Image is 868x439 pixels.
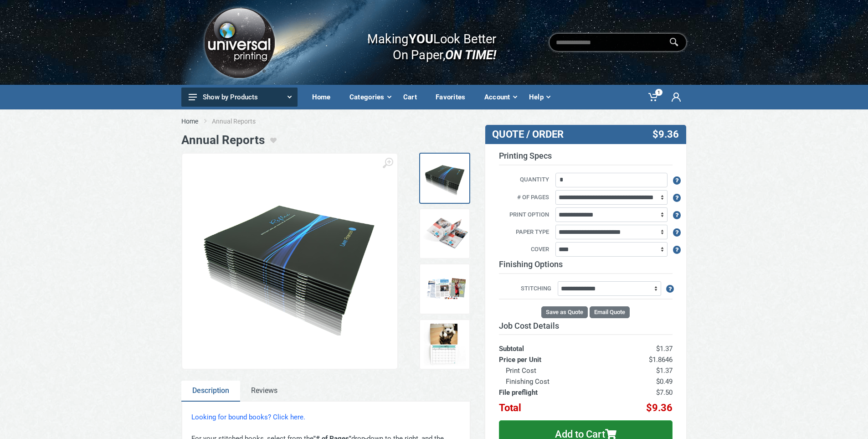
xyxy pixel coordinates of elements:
[492,227,554,238] label: Paper Type
[349,22,497,63] div: Making Look Better On Paper,
[492,210,554,220] label: Print Option
[306,85,343,109] a: Home
[590,306,630,318] button: Email Quote
[499,284,556,294] label: Stitching
[201,4,277,81] img: Logo.png
[541,306,588,318] button: Save as Quote
[492,245,554,255] label: Cover
[499,335,613,354] th: Subtotal
[499,259,673,274] h3: Finishing Options
[422,211,467,257] img: Open Spreads
[409,31,433,46] b: YOU
[397,85,429,109] a: Cart
[397,88,429,107] div: Cart
[499,398,613,413] th: Total
[422,266,467,312] img: Samples
[499,354,613,365] th: Price per Unit
[419,153,470,204] a: Saddlestich Book
[656,388,673,397] span: $7.50
[306,88,343,107] div: Home
[499,365,613,376] th: Print Cost
[212,117,269,126] li: Annual Reports
[523,88,556,107] div: Help
[422,322,467,367] img: Calendar
[422,155,467,201] img: Saddlestich Book
[181,381,240,402] a: Description
[419,319,470,370] a: Calendar
[191,187,388,335] img: Saddlestich Book
[240,381,288,402] a: Reviews
[499,151,673,165] h3: Printing Specs
[656,367,673,375] span: $1.37
[656,377,673,386] span: $0.49
[652,129,679,140] span: $9.36
[419,263,470,315] a: Samples
[492,129,612,140] h3: QUOTE / ORDER
[419,208,470,259] a: Open Spreads
[181,117,198,126] a: Home
[499,321,673,331] h3: Job Cost Details
[429,88,478,107] div: Favorites
[478,88,523,107] div: Account
[343,88,397,107] div: Categories
[181,133,265,147] h1: Annual Reports
[642,85,665,109] a: 1
[492,175,554,185] label: Quantity
[181,117,687,126] nav: breadcrumb
[191,413,305,421] a: Looking for bound books? Click here.
[655,89,663,96] span: 1
[181,88,298,107] button: Show by Products
[649,356,673,364] span: $1.8646
[646,402,673,413] span: $9.36
[429,85,478,109] a: Favorites
[499,387,613,398] th: File preflight
[445,47,496,62] i: ON TIME!
[656,345,673,353] span: $1.37
[492,193,554,203] label: # of Pages
[499,376,613,387] th: Finishing Cost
